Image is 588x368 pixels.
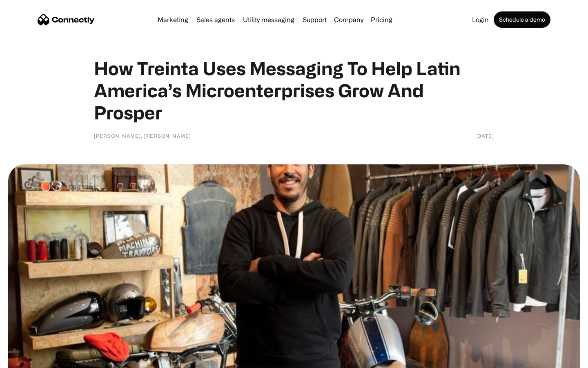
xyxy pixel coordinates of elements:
a: Marketing [154,16,192,23]
aside: Language selected: English [8,354,49,365]
a: Schedule a demo [494,11,550,28]
a: Login [469,16,492,23]
a: Sales agents [193,16,238,23]
ul: Language list [16,354,49,365]
a: Pricing [367,16,396,23]
a: Support [299,16,330,23]
a: Utility messaging [240,16,298,23]
h1: How Treinta Uses Messaging To Help Latin America’s Microenterprises Grow And Prosper [94,57,494,123]
div: [DATE] [475,132,494,140]
div: [PERSON_NAME], [PERSON_NAME] [94,132,191,140]
div: Company [334,14,363,25]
